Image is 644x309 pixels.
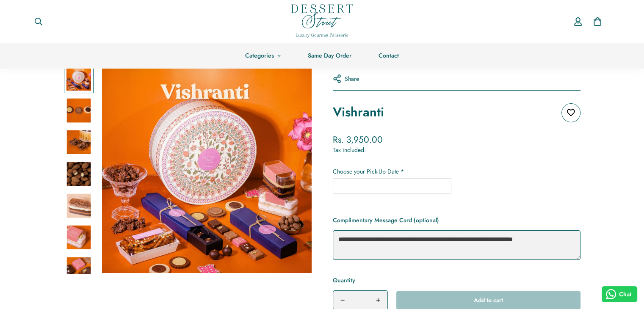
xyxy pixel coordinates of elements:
[588,12,607,31] a: 0
[333,215,439,225] label: Complimentary Message Card (optional)
[232,43,294,69] a: Categories
[345,74,359,83] span: Share
[28,12,50,31] button: Search
[602,286,638,302] button: Chat
[294,43,365,69] a: Same Day Order
[333,103,384,121] h1: Vishranti
[333,146,580,154] div: Tax included.
[561,103,580,122] button: Add to wishlist
[333,167,580,176] label: Choose your Pick-Up Date *
[291,4,353,38] img: Dessert Street
[333,275,388,285] label: Quantity
[365,43,412,69] a: Contact
[568,9,588,34] a: Account
[333,133,383,146] span: Rs. 3,950.00
[619,290,631,299] span: Chat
